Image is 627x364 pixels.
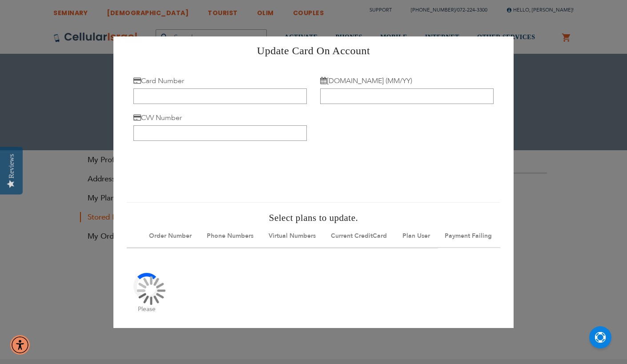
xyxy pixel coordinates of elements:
img: Loading... [137,276,165,305]
p: Please wait... [137,305,157,323]
label: [DOMAIN_NAME] (MM/YY) [320,76,412,86]
th: Current CreditCard [324,225,396,248]
div: Reviews [8,154,16,178]
th: Virtual Numbers [262,225,324,248]
th: Payment Failing [438,225,500,248]
div: Accessibility Menu [10,335,30,355]
th: Phone Numbers [200,225,262,248]
h2: Update Card On Account [120,43,507,58]
h4: Select plans to update. [127,212,500,225]
iframe: reCAPTCHA [133,152,269,187]
th: Order Number [142,225,200,248]
label: CVV Number [133,113,182,123]
label: Card Number [133,76,184,86]
th: Plan User [396,225,438,248]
